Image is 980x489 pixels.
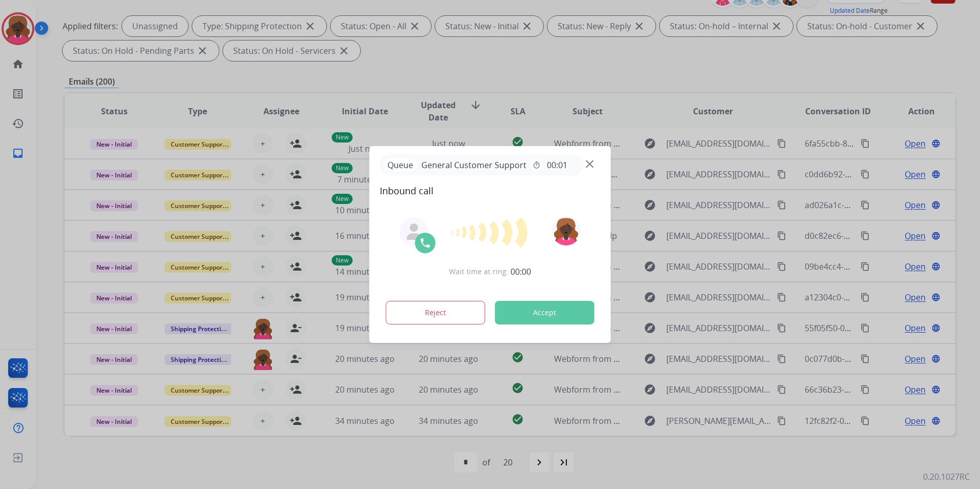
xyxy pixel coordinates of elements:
[417,159,530,171] span: General Customer Support
[449,267,508,277] span: Wait time at ring:
[511,266,531,278] span: 00:00
[384,158,417,171] p: Queue
[406,223,422,240] img: agent-avatar
[547,159,567,171] span: 00:01
[419,237,432,249] img: call-icon
[586,160,594,168] img: close-button
[380,184,601,198] span: Inbound call
[533,161,541,169] mat-icon: timer
[495,301,595,324] button: Accept
[923,471,970,483] p: 0.20.1027RC
[386,301,485,324] button: Reject
[552,217,580,246] img: avatar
